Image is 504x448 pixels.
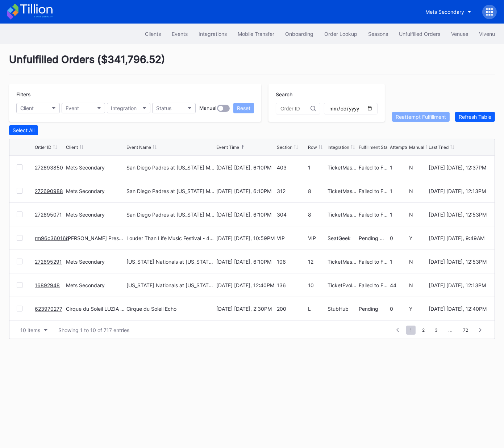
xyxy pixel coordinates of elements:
[409,188,427,194] div: N
[139,27,166,41] button: Clients
[429,188,487,194] div: [DATE] [DATE], 12:13PM
[277,306,306,312] div: 200
[328,188,357,194] div: TicketMasterResale
[20,105,34,111] div: Client
[193,27,232,41] button: Integrations
[232,27,280,41] a: Mobile Transfer
[66,145,78,150] div: Client
[328,164,357,171] div: TicketMasterResale
[152,103,196,113] button: Status
[17,325,51,335] button: 10 items
[216,145,239,150] div: Event Time
[429,164,487,171] div: [DATE] [DATE], 12:37PM
[166,27,193,41] button: Events
[409,212,427,218] div: N
[308,306,326,312] div: L
[328,235,357,241] div: SeatGeek
[390,259,408,265] div: 1
[390,145,408,150] div: Attempts
[66,306,125,312] div: Cirque du Soleil LUZIA Montreal Secondary Payment Tickets
[66,259,125,265] div: Mets Secondary
[406,326,416,335] span: 1
[324,31,357,37] div: Order Lookup
[368,31,388,37] div: Seasons
[443,327,458,333] div: ...
[66,164,125,171] div: Mets Secondary
[474,27,500,41] a: Vivenu
[35,188,63,194] a: 272690988
[429,282,487,288] div: [DATE] [DATE], 12:13PM
[13,127,34,133] div: Select All
[35,212,62,218] a: 272695071
[455,112,495,122] button: Refresh Table
[16,103,60,113] button: Client
[393,27,446,41] button: Unfulfilled Orders
[216,282,275,288] div: [DATE] [DATE], 12:40PM
[359,282,388,288] div: Failed to Fulfill
[429,259,487,265] div: [DATE] [DATE], 12:53PM
[35,164,63,171] a: 272693850
[156,105,171,111] div: Status
[126,235,214,241] div: Louder Than Life Music Festival - 4 Day Pass (9/18 - 9/21)
[359,235,388,241] div: Pending Manual
[277,164,306,171] div: 403
[399,31,440,37] div: Unfulfilled Orders
[16,91,254,97] div: Filters
[429,145,449,150] div: Last Tried
[35,259,62,265] a: 272695291
[126,188,214,194] div: San Diego Padres at [US_STATE] Mets
[308,282,326,288] div: 10
[409,164,427,171] div: N
[390,282,408,288] div: 44
[319,27,363,41] button: Order Lookup
[216,212,275,218] div: [DATE] [DATE], 6:10PM
[66,282,125,288] div: Mets Secondary
[409,145,424,150] div: Manual
[145,31,161,37] div: Clients
[390,212,408,218] div: 1
[35,145,51,150] div: Order ID
[429,306,487,312] div: [DATE] [DATE], 12:40PM
[363,27,393,41] button: Seasons
[396,114,446,120] div: Reattempt Fulfillment
[277,212,306,218] div: 304
[392,112,450,122] button: Reattempt Fulfillment
[35,282,60,288] a: 16892948
[308,188,326,194] div: 8
[390,306,408,312] div: 0
[431,326,441,335] span: 3
[328,212,357,218] div: TicketMasterResale
[459,326,472,335] span: 72
[216,164,275,171] div: [DATE] [DATE], 6:10PM
[390,235,408,241] div: 0
[199,105,216,112] div: Manual
[107,103,150,113] button: Integration
[409,306,427,312] div: Y
[58,327,129,333] div: Showing 1 to 10 of 717 entries
[409,259,427,265] div: N
[280,27,319,41] button: Onboarding
[409,235,427,241] div: Y
[126,164,214,171] div: San Diego Padres at [US_STATE] Mets
[359,259,388,265] div: Failed to Fulfill
[328,259,357,265] div: TicketMasterResale
[237,105,250,111] div: Reset
[277,188,306,194] div: 312
[111,105,137,111] div: Integration
[9,53,495,75] div: Unfulfilled Orders ( $341,796.52 )
[479,31,495,37] div: Vivenu
[35,235,69,241] a: rm96c36016g
[277,282,306,288] div: 136
[425,9,464,15] div: Mets Secondary
[390,164,408,171] div: 1
[20,327,40,333] div: 10 items
[126,212,214,218] div: San Diego Padres at [US_STATE] Mets
[308,212,326,218] div: 8
[285,31,313,37] div: Onboarding
[359,306,388,312] div: Pending
[126,145,151,150] div: Event Name
[418,326,428,335] span: 2
[66,212,125,218] div: Mets Secondary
